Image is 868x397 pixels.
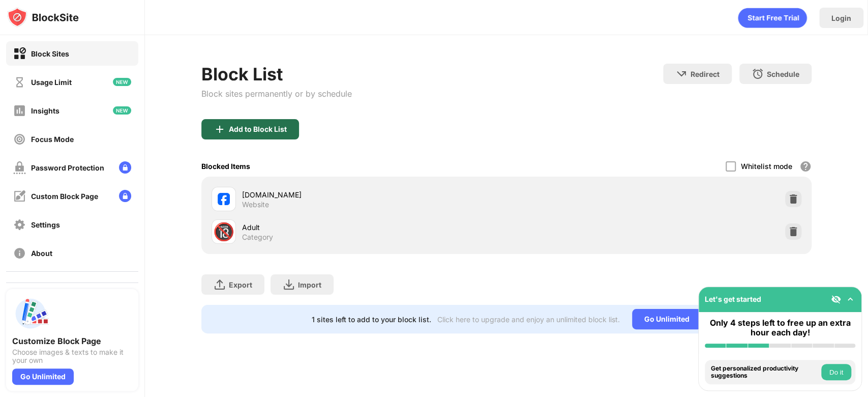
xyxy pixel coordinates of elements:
[31,192,98,201] div: Custom Block Page
[119,161,131,174] img: lock-menu.svg
[741,162,792,171] div: Whitelist mode
[31,49,69,58] div: Block Sites
[13,218,26,231] img: settings-off.svg
[242,222,506,233] div: Adult
[13,190,26,203] img: customize-block-page-off.svg
[242,189,506,200] div: [DOMAIN_NAME]
[229,280,252,289] div: Export
[845,294,855,304] img: omni-setup-toggle.svg
[213,221,234,242] div: 🔞
[13,161,26,174] img: password-protection-off.svg
[31,135,74,144] div: Focus Mode
[13,47,26,60] img: block-on.svg
[831,294,841,304] img: eye-not-visible.svg
[31,249,52,258] div: About
[31,163,104,172] div: Password Protection
[12,336,132,346] div: Customize Block Page
[298,280,321,289] div: Import
[13,104,26,117] img: insights-off.svg
[242,233,273,242] div: Category
[705,295,761,303] div: Let's get started
[12,295,49,332] img: push-custom-page.svg
[691,70,720,78] div: Redirect
[13,133,26,146] img: focus-off.svg
[201,64,352,84] div: Block List
[437,315,620,324] div: Click here to upgrade and enjoy an unlimited block list.
[13,76,26,89] img: time-usage-off.svg
[119,190,131,202] img: lock-menu.svg
[12,368,74,385] div: Go Unlimited
[7,7,79,27] img: logo-blocksite.svg
[229,125,287,133] div: Add to Block List
[201,89,352,99] div: Block sites permanently or by schedule
[31,106,59,115] div: Insights
[312,315,431,324] div: 1 sites left to add to your block list.
[12,348,132,364] div: Choose images & texts to make it your own
[767,70,799,78] div: Schedule
[831,14,851,22] div: Login
[705,318,855,337] div: Only 4 steps left to free up an extra hour each day!
[31,220,60,229] div: Settings
[632,309,702,329] div: Go Unlimited
[31,78,72,87] div: Usage Limit
[201,162,250,171] div: Blocked Items
[218,193,230,205] img: favicons
[113,78,131,86] img: new-icon.svg
[13,247,26,260] img: about-off.svg
[738,8,807,28] div: animation
[711,365,819,380] div: Get personalized productivity suggestions
[821,364,851,380] button: Do it
[113,106,131,115] img: new-icon.svg
[242,200,269,209] div: Website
